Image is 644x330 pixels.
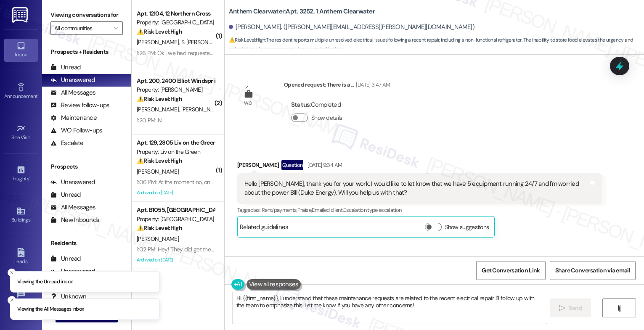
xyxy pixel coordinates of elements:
div: Apt. 200, 2400 Elliot Windsprint [137,77,215,85]
span: [PERSON_NAME] [137,38,181,46]
span: Rent/payments , [262,206,297,214]
a: Site Visit • [4,121,38,144]
div: Property: [GEOGRAPHIC_DATA] [137,215,215,224]
span: [PERSON_NAME] [137,168,179,175]
span: • [29,174,30,180]
div: : Completed [291,98,346,111]
div: Review follow-ups [50,101,109,110]
strong: ⚠️ Risk Level: High [137,28,182,35]
div: Archived on [DATE] [136,255,215,265]
div: Hello [PERSON_NAME], thank you for your work. I would like to let know that we have 5 equipment r... [244,180,588,198]
div: Unread [50,254,81,263]
div: Property: Liv on the Green [137,148,215,156]
i:  [114,25,118,32]
div: WO [244,99,252,108]
b: Anthem Clearwater: Apt. 3252, 1 Anthem Clearwater [229,7,375,16]
div: [PERSON_NAME] [237,160,602,173]
strong: ⚠️ Risk Level: High [137,95,182,103]
a: Insights • [4,163,38,185]
div: Unanswered [50,178,95,187]
img: ResiDesk Logo [12,7,29,23]
div: Prospects [42,162,131,171]
div: 1:20 PM: N [137,116,162,124]
span: Praise , [297,206,312,214]
button: Share Conversation via email [550,261,636,280]
span: [PERSON_NAME] [181,106,223,113]
div: 1:02 PM: Hey! They did get the HVAC changed, and he said he'd be back [DATE] to put in the new Sh... [137,246,618,253]
div: [DATE] 9:34 AM [305,161,342,169]
strong: ⚠️ Risk Level: High [137,157,182,164]
span: [PERSON_NAME] [137,106,181,113]
button: Send [550,298,591,317]
div: Prospects + Residents [42,48,131,56]
label: Viewing conversations for [50,8,123,21]
div: Residents [42,239,131,248]
a: Templates • [4,287,38,309]
span: • [37,92,39,98]
div: Maintenance [50,114,97,122]
div: 1:26 PM: Ok , we had requested intervention for the water that is leaking from the A-C in the mas... [137,49,506,57]
a: Inbox [4,39,38,61]
button: Close toast [8,296,16,304]
button: Get Conversation Link [476,261,545,280]
p: Viewing the Unread inbox [17,278,72,285]
div: [PERSON_NAME]. ([PERSON_NAME][EMAIL_ADDRESS][PERSON_NAME][DOMAIN_NAME]) [229,23,474,32]
span: • [30,133,32,139]
i:  [559,305,565,312]
span: Share Conversation via email [555,266,630,275]
span: [PERSON_NAME] [137,235,179,243]
strong: ⚠️ Risk Level: High [137,224,182,232]
div: Unanswered [50,76,95,84]
div: Question [281,160,304,170]
div: Unread [50,63,81,72]
label: Show suggestions [445,223,489,232]
span: S. [PERSON_NAME] [181,38,231,46]
button: Close toast [8,268,16,277]
label: Show details [311,114,342,122]
div: Tagged as: [237,204,602,216]
span: Send [569,304,582,312]
input: All communities [54,21,109,35]
div: All Messages [50,203,95,212]
div: Apt. B1055, [GEOGRAPHIC_DATA] [137,206,215,214]
span: Get Conversation Link [482,266,540,275]
div: 1:06 PM: At the moment no, only pest control after that I did see a few cockroaches [DATE] despit... [137,178,428,186]
span: Escalation type escalation [343,206,401,214]
div: [DATE] 3:47 AM [354,80,390,89]
i:  [616,305,623,312]
span: Emailed client , [312,206,343,214]
div: New Inbounds [50,216,99,224]
div: WO Follow-ups [50,126,102,135]
div: Related guidelines [240,223,289,235]
div: All Messages [50,88,95,97]
div: Apt. 12104, 12 Northern Cross [137,9,215,18]
span: : The resident reports multiple unresolved electrical issues following a recent repair, including... [229,36,644,54]
p: Viewing the All Messages inbox [17,306,84,313]
div: Opened request: There is a ... [284,80,390,92]
div: Unread [50,190,81,199]
textarea: Hi {{first_name}}, I understand that these maintenance requests are related to the recent electri... [233,292,547,324]
div: Escalate [50,139,83,148]
a: Leads [4,246,38,268]
div: Archived on [DATE] [136,187,215,198]
div: Apt. 129, 2805 Liv on the Green [137,138,215,147]
div: Property: [GEOGRAPHIC_DATA] [137,18,215,27]
b: Status [291,100,310,109]
a: Buildings [4,204,38,227]
strong: ⚠️ Risk Level: High [229,37,265,43]
div: Property: [PERSON_NAME] [137,85,215,94]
